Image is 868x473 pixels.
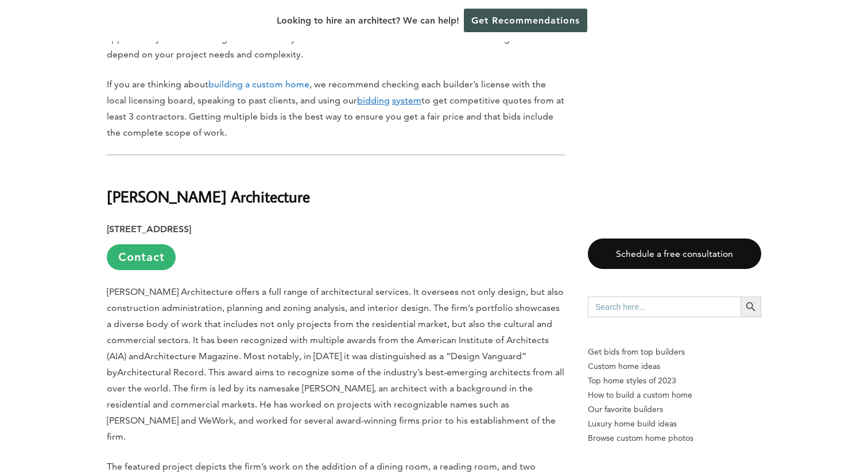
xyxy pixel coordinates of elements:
u: system [392,95,421,106]
a: How to build a custom home [588,388,761,402]
a: building a custom home [208,79,309,90]
a: Our favorite builders [588,402,761,417]
p: If you are thinking about , we recommend checking each builder’s license with the local licensing... [107,76,565,141]
input: Search here... [588,297,741,317]
strong: [STREET_ADDRESS] [107,224,191,234]
u: bidding [357,95,390,106]
a: Get Recommendations [464,9,587,32]
a: Schedule a free consultation [588,239,761,269]
span: . Most notably, in [DATE] it was distinguished as a “Design Vanguard” by [107,351,526,378]
a: Custom home ideas [588,359,761,374]
p: Get bids from top builders [588,345,761,359]
span: [PERSON_NAME] Architecture offers a full range of architectural services. It oversees not only de... [107,286,564,362]
iframe: Drift Widget Chat Controller [648,390,854,459]
a: Luxury home build ideas [588,417,761,431]
a: Top home styles of 2023 [588,374,761,388]
a: Browse custom home photos [588,431,761,445]
b: [PERSON_NAME] Architecture [107,186,310,206]
span: Architectural Record [117,367,204,378]
span: . This award aims to recognize some of the industry’s best-emerging architects from all over the ... [107,367,564,442]
a: Contact [107,244,176,270]
span: Architecture Magazine [144,351,239,362]
svg: Search [745,301,757,313]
